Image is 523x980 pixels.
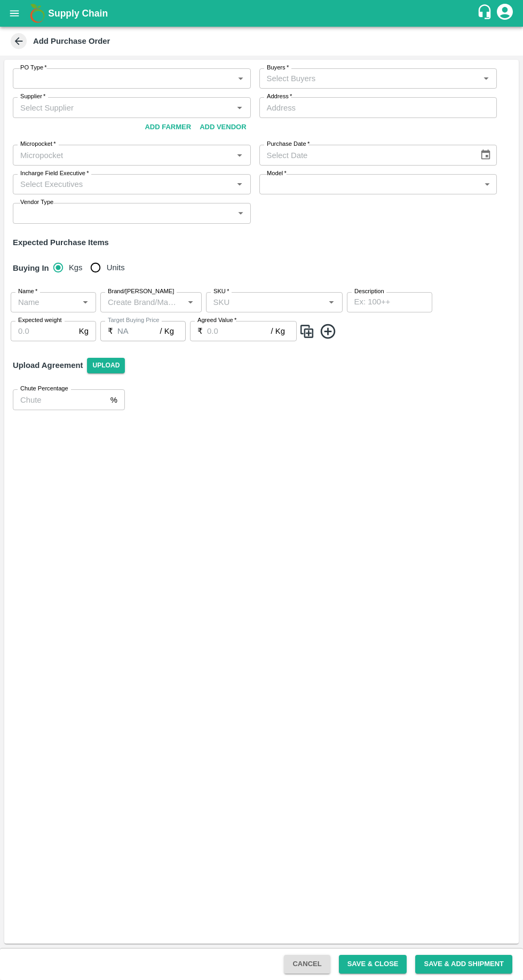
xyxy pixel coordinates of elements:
input: Select Buyers [263,72,477,85]
button: Open [479,72,493,85]
div: buying_in [53,257,133,278]
button: Open [184,295,197,309]
input: 0.0 [207,321,271,341]
label: Address [267,92,292,101]
input: Create Brand/Marka [104,295,181,309]
h6: Buying In [9,257,53,279]
button: Choose date [476,145,496,165]
label: Incharge Field Executive [20,169,89,178]
input: Micropocket [16,148,230,162]
p: % [110,394,117,406]
label: SKU [213,287,229,296]
label: Micropocket [20,140,56,148]
p: ₹ [197,325,203,337]
button: Open [324,295,338,309]
button: Open [233,177,247,191]
input: SKU [209,295,322,309]
button: Cancel [284,955,330,974]
input: Chute [13,389,106,410]
input: Address [259,97,497,117]
strong: Upload Agreement [13,361,83,370]
label: Chute Percentage [20,385,68,393]
div: account of current user [495,2,514,25]
img: logo [27,3,48,24]
button: Save & Add Shipment [415,955,512,974]
button: Add Vendor [195,118,250,137]
b: Add Purchase Order [33,37,110,45]
input: Select Date [259,145,471,165]
label: Name [18,287,37,296]
label: Description [354,287,384,296]
label: Expected weight [18,316,62,325]
label: Model [267,169,287,178]
span: Upload [87,358,125,373]
input: Select Supplier [16,100,230,114]
button: Open [233,100,247,114]
input: 0.0 [117,321,160,341]
a: Supply Chain [48,6,477,21]
p: / Kg [271,325,285,337]
button: Open [233,148,247,162]
img: CloneIcon [299,323,315,340]
button: open drawer [2,1,27,26]
label: PO Type [20,64,47,72]
label: Supplier [20,92,45,101]
span: Kgs [69,262,83,273]
button: Add Farmer [140,118,195,137]
p: Kg [79,325,89,337]
div: customer-support [477,4,495,23]
strong: Expected Purchase Items [13,238,109,247]
button: Save & Close [339,955,407,974]
p: ₹ [108,325,113,337]
b: Supply Chain [48,8,108,19]
input: Select Executives [16,177,230,191]
p: / Kg [160,325,174,337]
input: 0.0 [11,321,75,341]
label: Buyers [267,64,289,72]
span: Units [107,262,125,273]
label: Brand/[PERSON_NAME] [108,287,174,296]
label: Agreed Value [197,316,236,325]
label: Purchase Date [267,140,310,148]
input: Name [14,295,75,309]
button: Open [78,295,92,309]
label: Target Buying Price [108,316,160,325]
label: Vendor Type [20,198,53,207]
